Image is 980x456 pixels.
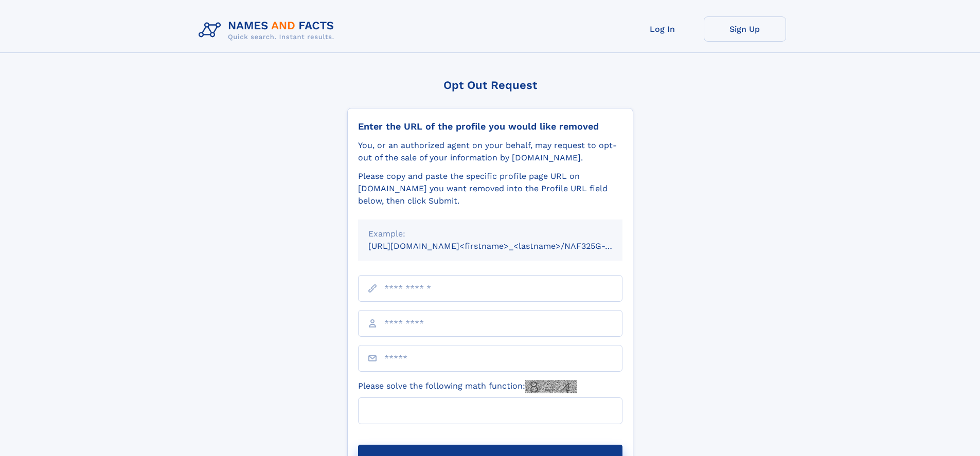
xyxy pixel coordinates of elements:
[621,16,704,42] a: Log In
[358,170,622,207] div: Please copy and paste the specific profile page URL on [DOMAIN_NAME] you want removed into the Pr...
[194,16,343,44] img: Logo Names and Facts
[368,241,642,251] small: [URL][DOMAIN_NAME]<firstname>_<lastname>/NAF325G-xxxxxxxx
[358,121,622,132] div: Enter the URL of the profile you would like removed
[368,228,612,240] div: Example:
[358,380,577,393] label: Please solve the following math function:
[704,16,786,42] a: Sign Up
[358,139,622,164] div: You, or an authorized agent on your behalf, may request to opt-out of the sale of your informatio...
[347,79,633,92] div: Opt Out Request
